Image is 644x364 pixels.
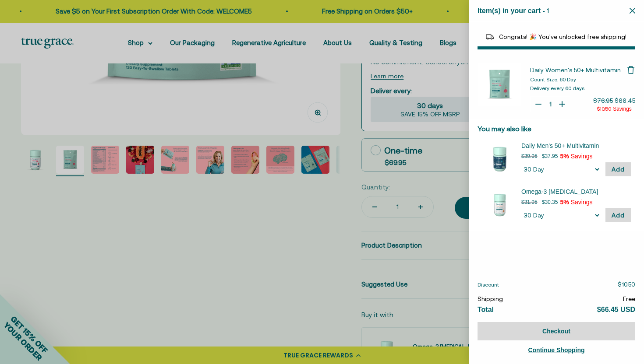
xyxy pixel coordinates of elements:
span: $66.45 USD [597,306,635,313]
span: Discount [478,282,499,288]
span: Continue Shopping [528,346,584,353]
button: Close [630,7,635,15]
img: 30 Day [482,141,517,176]
div: Daily Men's 50+ Multivitamin [521,141,631,150]
p: $31.95 [521,198,538,206]
span: $76.95 [593,97,613,104]
a: Continue Shopping [478,345,635,355]
span: Savings [571,153,593,160]
span: 1 [547,7,549,14]
button: Remove Daily Women's 50+ Multivitamin [626,66,635,74]
span: $10.50 [618,281,635,288]
span: Add [612,212,625,219]
div: Omega-3 Fish Oil [521,187,631,196]
span: $66.45 [615,97,635,104]
span: $10.50 [597,106,611,112]
img: Daily Women&#39;s 50+ Multivitamin - 60 Day [478,63,521,106]
span: You may also like [478,125,531,133]
span: Count Size: 60 Day [530,77,576,83]
span: 5% [560,199,569,206]
span: Daily Women's 50+ Multivitamin [530,66,621,73]
span: Add [612,166,625,173]
span: Congrats! 🎉 You've unlocked free shipping! [499,33,626,40]
button: Checkout [478,322,635,340]
div: Delivery every 60 days [530,85,626,92]
p: $37.95 [542,152,558,161]
p: $30.35 [542,198,558,206]
img: Reward bar icon image [485,31,495,42]
span: Omega-3 [MEDICAL_DATA] [521,187,620,196]
span: Total [478,306,494,313]
span: Savings [571,199,593,206]
input: Quantity for Daily Women's 50+ Multivitamin [546,100,555,108]
span: 5% [560,153,569,160]
span: Daily Men's 50+ Multivitamin [521,141,620,150]
img: 30 Day [482,187,517,222]
a: Daily Women's 50+ Multivitamin [530,66,626,74]
button: Add [605,162,631,176]
span: Item(s) in your cart - [478,7,545,14]
span: Shipping [478,295,503,302]
span: Free [623,295,635,302]
span: Savings [613,106,632,112]
button: Add [605,208,631,222]
p: $39.95 [521,152,538,161]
